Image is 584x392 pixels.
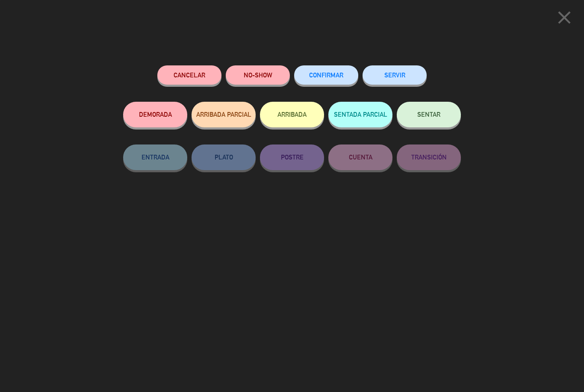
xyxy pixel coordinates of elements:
button: TRANSICIÓN [397,144,461,170]
button: CUENTA [328,144,392,170]
button: DEMORADA [123,102,187,127]
span: SENTAR [417,111,440,118]
span: CONFIRMAR [309,71,343,79]
button: ARRIBADA [260,102,324,127]
i: close [554,7,575,28]
button: SENTAR [397,102,461,127]
button: SERVIR [363,65,427,85]
button: POSTRE [260,144,324,170]
span: ARRIBADA PARCIAL [196,111,251,118]
button: Cancelar [157,65,221,85]
button: ARRIBADA PARCIAL [192,102,256,127]
button: PLATO [192,144,256,170]
button: SENTADA PARCIAL [328,102,392,127]
button: CONFIRMAR [294,65,358,85]
button: ENTRADA [123,144,187,170]
button: NO-SHOW [226,65,290,85]
button: close [551,6,578,32]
